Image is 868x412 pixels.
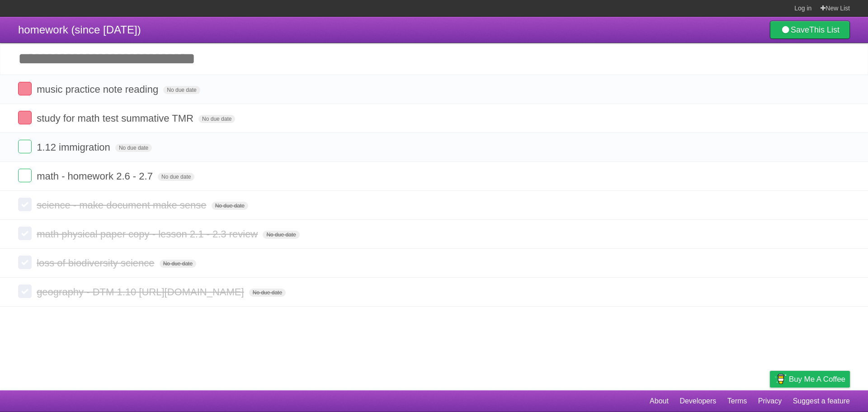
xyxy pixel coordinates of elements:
[115,144,152,152] span: No due date
[809,25,840,34] b: This List
[158,173,194,181] span: No due date
[37,84,160,95] span: music practice note reading
[727,393,747,410] a: Terms
[37,142,113,153] span: 1.12 immigration
[793,393,850,410] a: Suggest a feature
[18,227,32,240] label: Done
[163,86,200,94] span: No due date
[37,113,196,124] span: study for math test summative TMR
[679,393,716,410] a: Developers
[18,111,32,124] label: Done
[37,199,208,211] span: science - make document make sense
[198,115,235,123] span: No due date
[758,393,782,410] a: Privacy
[18,256,32,269] label: Done
[212,202,248,210] span: No due date
[789,371,845,387] span: Buy me a coffee
[18,140,32,153] label: Done
[160,260,196,268] span: No due date
[18,169,32,182] label: Done
[37,228,260,240] span: math physical paper copy - lesson 2.1 - 2.3 review
[770,21,850,39] a: SaveThis List
[770,371,850,388] a: Buy me a coffee
[249,289,286,297] span: No due date
[37,286,246,298] span: geography - DTM 1.10 [URL][DOMAIN_NAME]
[18,284,32,298] label: Done
[18,82,32,95] label: Done
[650,393,669,410] a: About
[37,170,155,182] span: math - homework 2.6 - 2.7
[37,257,156,269] span: loss of biodiversity science
[18,24,141,36] span: homework (since [DATE])
[263,231,299,239] span: No due date
[18,198,32,211] label: Done
[774,371,787,387] img: Buy me a coffee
